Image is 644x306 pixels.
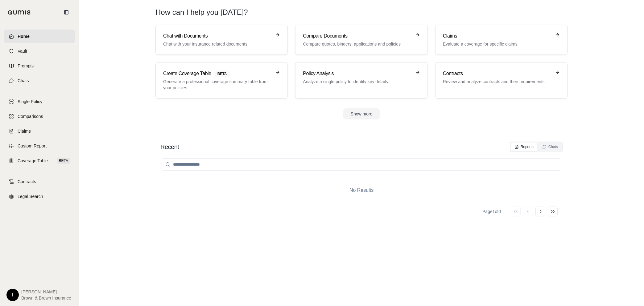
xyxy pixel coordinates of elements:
a: Home [4,30,75,43]
button: Collapse sidebar [61,7,71,17]
h3: Create Coverage Table [163,70,271,77]
span: Coverage Table [18,158,48,164]
div: Chats [542,144,558,149]
span: Claims [18,128,31,134]
a: Create Coverage TableBETAGenerate a professional coverage summary table from your policies. [155,62,288,99]
div: No Results [160,177,563,204]
h2: Recent [160,143,179,151]
span: Brown & Brown Insurance [21,295,71,301]
h1: How can I help you [DATE]? [155,7,568,17]
a: Policy AnalysisAnalyze a single policy to identify key details [295,62,427,99]
span: Home [18,33,30,39]
span: Vault [18,48,27,54]
button: Show more [343,108,380,119]
a: Single Policy [4,95,75,108]
span: Chats [18,78,29,84]
button: Chats [539,143,562,151]
h3: Claims [443,32,551,40]
button: Reports [511,143,537,151]
p: Review and analyze contracts and their requirements [443,79,551,85]
a: Coverage TableBETA [4,154,75,167]
a: Prompts [4,59,75,73]
h3: Compare Documents [303,32,411,40]
h3: Policy Analysis [303,70,411,77]
a: Contracts [4,175,75,188]
span: BETA [214,70,230,77]
div: Page 1 of 0 [482,208,501,215]
a: Compare DocumentsCompare quotes, binders, applications and policies [295,25,427,55]
span: Custom Report [18,143,47,149]
span: Contracts [18,179,36,185]
a: Chats [4,74,75,87]
span: [PERSON_NAME] [21,289,71,295]
a: Claims [4,124,75,138]
h3: Chat with Documents [163,32,271,40]
a: Legal Search [4,190,75,203]
h3: Contracts [443,70,551,77]
span: Legal Search [18,193,43,199]
p: Evaluate a coverage for specific claims [443,41,551,47]
span: Comparisons [18,113,43,119]
p: Compare quotes, binders, applications and policies [303,41,411,47]
p: Generate a professional coverage summary table from your policies. [163,79,271,91]
p: Analyze a single policy to identify key details [303,79,411,85]
a: Custom Report [4,139,75,153]
a: Vault [4,44,75,58]
a: ClaimsEvaluate a coverage for specific claims [435,25,568,55]
div: T [6,289,19,301]
a: Chat with DocumentsChat with your insurance related documents [155,25,288,55]
p: Chat with your insurance related documents [163,41,271,47]
img: Qumis Logo [8,10,31,15]
div: Reports [514,144,534,149]
span: Single Policy [18,99,42,105]
span: Prompts [18,63,34,69]
a: Comparisons [4,110,75,123]
span: BETA [57,158,70,164]
a: ContractsReview and analyze contracts and their requirements [435,62,568,99]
